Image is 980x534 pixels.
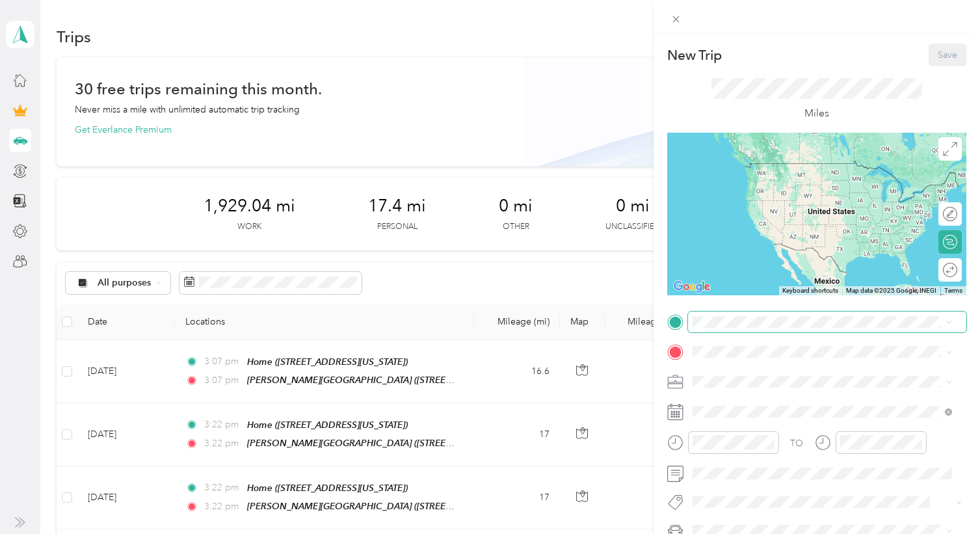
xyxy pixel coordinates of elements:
[667,46,722,64] p: New Trip
[670,278,713,295] a: Open this area in Google Maps (opens a new window)
[907,461,980,534] iframe: Everlance-gr Chat Button Frame
[790,436,803,450] div: TO
[804,105,829,122] p: Miles
[670,278,713,295] img: Google
[846,287,936,294] span: Map data ©2025 Google, INEGI
[782,286,838,295] button: Keyboard shortcuts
